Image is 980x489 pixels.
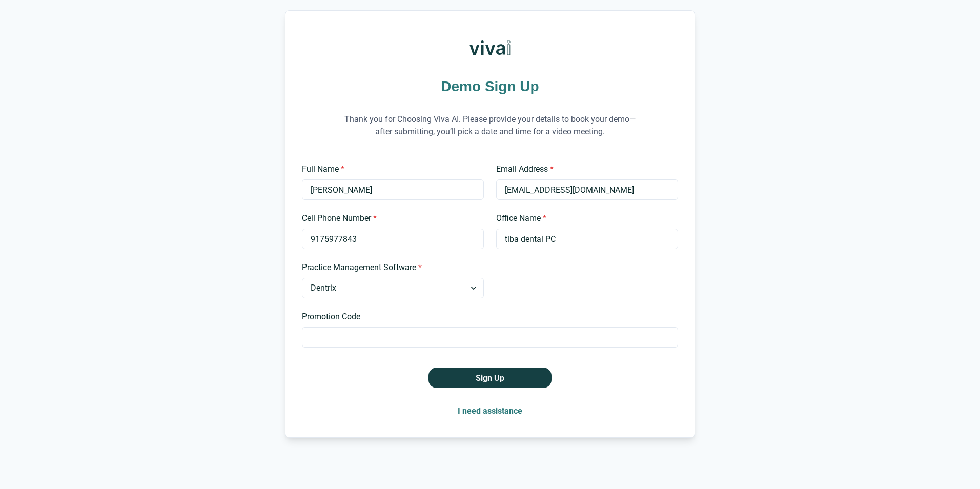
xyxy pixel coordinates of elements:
p: Thank you for Choosing Viva AI. Please provide your details to book your demo—after submitting, y... [336,100,644,151]
label: Email Address [496,163,672,175]
h1: Demo Sign Up [302,76,678,96]
input: Type your office name and address [496,229,678,249]
label: Full Name [302,163,478,175]
label: Cell Phone Number [302,212,478,225]
button: I need assistance [450,400,530,421]
button: Sign Up [428,368,552,388]
img: Viva AI Logo [469,27,511,68]
label: Office Name [496,212,672,225]
label: Promotion Code [302,311,672,323]
label: Practice Management Software [302,261,478,274]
